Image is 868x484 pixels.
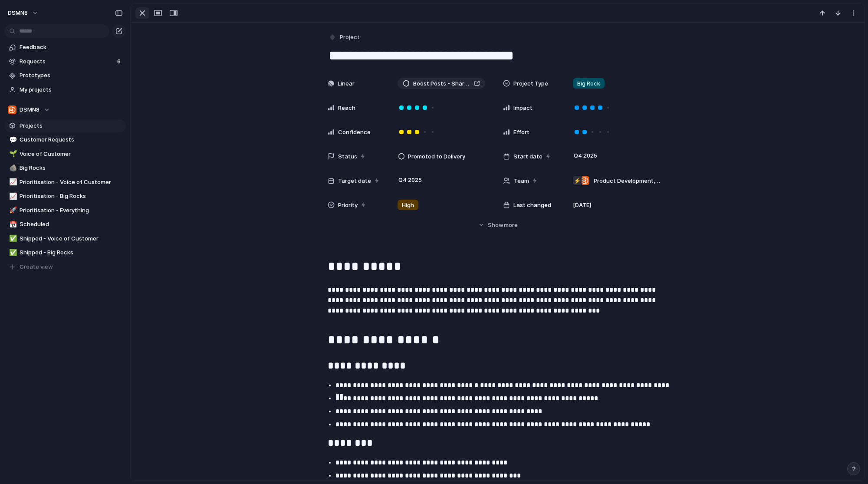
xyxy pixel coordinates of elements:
[513,104,533,112] span: Impact
[4,190,126,203] a: 📈Prioritisation - Big Rocks
[338,104,355,112] span: Reach
[338,128,371,137] span: Confidence
[338,201,358,210] span: Priority
[20,150,123,158] span: Voice of Customer
[573,201,591,210] span: [DATE]
[20,206,123,215] span: Prioritisation - Everything
[402,201,414,210] span: High
[8,248,16,257] button: ✅
[573,176,582,185] div: ⚡
[4,133,126,146] a: 💬Customer Requests
[514,177,529,185] span: Team
[513,79,548,88] span: Project Type
[8,164,16,172] button: 🪨
[513,201,551,210] span: Last changed
[9,205,15,215] div: 🚀
[4,6,43,20] button: DSMN8
[396,175,424,185] span: Q4 2025
[117,57,122,66] span: 6
[8,192,16,201] button: 📈
[4,204,126,217] a: 🚀Prioritisation - Everything
[4,55,126,68] a: Requests6
[4,246,126,259] a: ✅Shipped - Big Rocks
[4,119,126,132] a: Projects
[9,191,15,201] div: 📈
[4,176,126,189] a: 📈Prioritisation - Voice of Customer
[20,122,123,130] span: Projects
[488,221,503,230] span: Show
[9,149,15,159] div: 🌱
[4,232,126,245] a: ✅Shipped - Voice of Customer
[8,9,28,17] span: DSMN8
[4,103,126,116] button: DSMN8
[513,152,542,161] span: Start date
[340,33,360,42] span: Project
[9,220,15,230] div: 📅
[9,177,15,187] div: 📈
[9,248,15,258] div: ✅
[4,161,126,175] a: 🪨Big Rocks
[20,178,123,187] span: Prioritisation - Voice of Customer
[9,135,15,145] div: 💬
[8,135,16,144] button: 💬
[4,148,126,161] a: 🌱Voice of Customer
[338,152,357,161] span: Status
[20,135,123,144] span: Customer Requests
[338,79,355,88] span: Linear
[20,192,123,201] span: Prioritisation - Big Rocks
[413,79,470,88] span: Boost Posts - Share With Thoughts
[408,152,465,161] span: Promoted to Delivery
[4,83,126,96] a: My projects
[513,128,529,137] span: Effort
[20,86,123,94] span: My projects
[4,69,126,82] a: Prototypes
[9,234,15,244] div: ✅
[8,150,16,158] button: 🌱
[9,163,15,173] div: 🪨
[4,218,126,231] a: 📅Scheduled
[338,177,371,185] span: Target date
[8,234,16,243] button: ✅
[327,31,362,44] button: Project
[8,206,16,215] button: 🚀
[20,105,39,114] span: DSMN8
[20,248,123,257] span: Shipped - Big Rocks
[20,164,123,172] span: Big Rocks
[594,177,661,185] span: Product Development , DSMN8
[572,151,599,161] span: Q4 2025
[20,71,123,80] span: Prototypes
[577,79,600,88] span: Big Rock
[398,78,485,89] a: Boost Posts - Share With Thoughts
[20,234,123,243] span: Shipped - Voice of Customer
[20,220,123,229] span: Scheduled
[8,220,16,229] button: 📅
[20,43,123,52] span: Feedback
[20,57,115,66] span: Requests
[8,178,16,187] button: 📈
[20,263,53,271] span: Create view
[4,41,126,54] a: Feedback
[4,260,126,273] button: Create view
[504,221,518,230] span: more
[328,217,668,233] button: Showmore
